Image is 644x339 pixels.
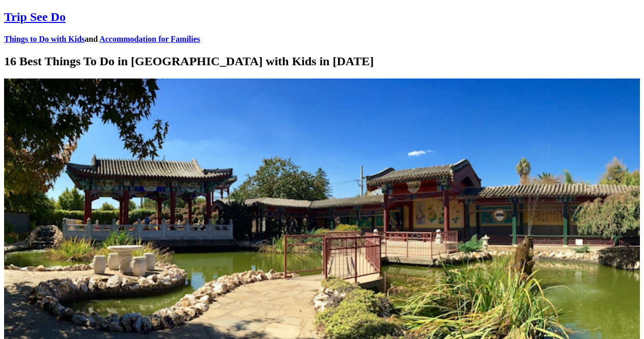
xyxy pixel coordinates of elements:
[4,35,640,44] h4: and
[4,55,640,68] h1: 16 Best Things To Do in [GEOGRAPHIC_DATA] with Kids in [DATE]
[4,35,85,43] a: Things to Do with Kids
[99,35,200,43] a: Accommodation for Families
[4,10,66,23] a: Trip See Do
